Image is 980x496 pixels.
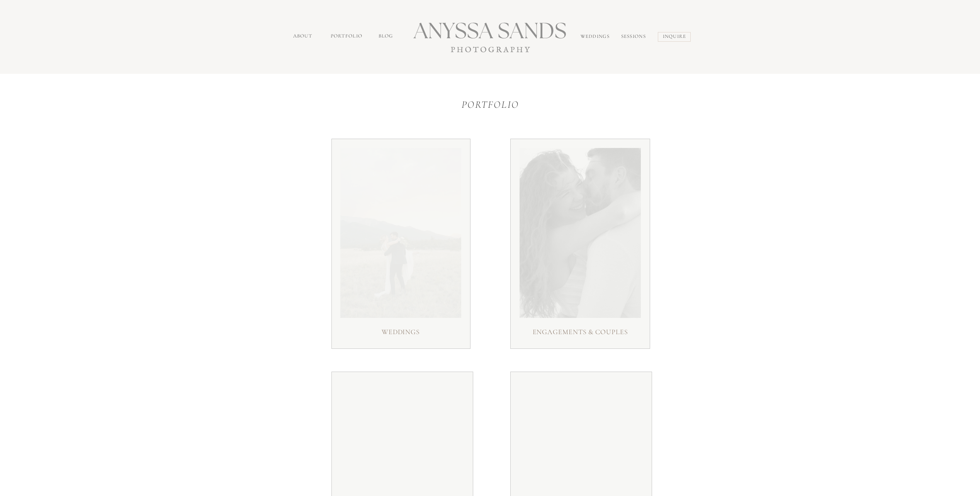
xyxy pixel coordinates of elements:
i: portfolio [462,99,519,110]
a: Blog [379,32,396,41]
a: about [293,32,314,41]
a: portfolio [331,32,364,41]
a: sessions [621,33,649,42]
a: weddings [369,327,433,341]
a: engagements & couples [529,327,632,341]
a: Weddings [581,33,613,42]
a: inquire [663,33,688,42]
